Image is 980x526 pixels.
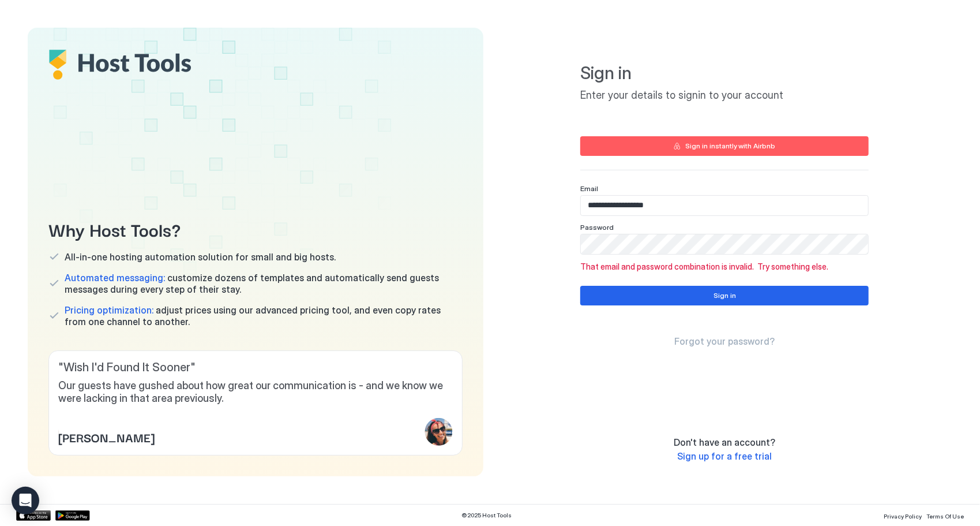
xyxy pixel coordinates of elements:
span: Forgot your password? [674,335,775,347]
button: Sign in [580,286,869,305]
span: Why Host Tools? [48,216,463,242]
input: Input Field [581,196,868,215]
span: All-in-one hosting automation solution for small and big hosts. [65,251,336,263]
span: © 2025 Host Tools [462,512,512,519]
span: [PERSON_NAME] [58,428,155,446]
div: Open Intercom Messenger [12,487,39,514]
button: Sign in instantly with Airbnb [580,136,869,156]
span: Sign up for a free trial [677,450,772,462]
span: Enter your details to signin to your account [580,89,869,102]
span: Privacy Policy [884,513,922,520]
div: Sign in [714,290,736,301]
span: Automated messaging: [65,272,165,283]
a: Google Play Store [55,510,90,521]
div: profile [425,418,453,446]
span: customize dozens of templates and automatically send guests messages during every step of their s... [65,272,463,295]
div: Sign in instantly with Airbnb [685,141,776,151]
a: Sign up for a free trial [677,450,772,462]
a: App Store [16,510,51,521]
span: Sign in [580,62,869,84]
span: That email and password combination is invalid. Try something else. [580,262,869,272]
span: adjust prices using our advanced pricing tool, and even copy rates from one channel to another. [65,304,463,327]
a: Forgot your password? [674,335,775,348]
span: Email [580,184,598,193]
span: Terms Of Use [926,513,964,520]
span: Don't have an account? [674,437,775,448]
span: Our guests have gushed about how great our communication is - and we know we were lacking in that... [58,379,453,405]
span: Password [580,223,614,232]
a: Terms Of Use [926,509,964,521]
span: " Wish I'd Found It Sooner " [58,360,453,375]
input: Input Field [581,234,869,254]
a: Privacy Policy [884,509,922,521]
span: Pricing optimization: [65,304,153,316]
